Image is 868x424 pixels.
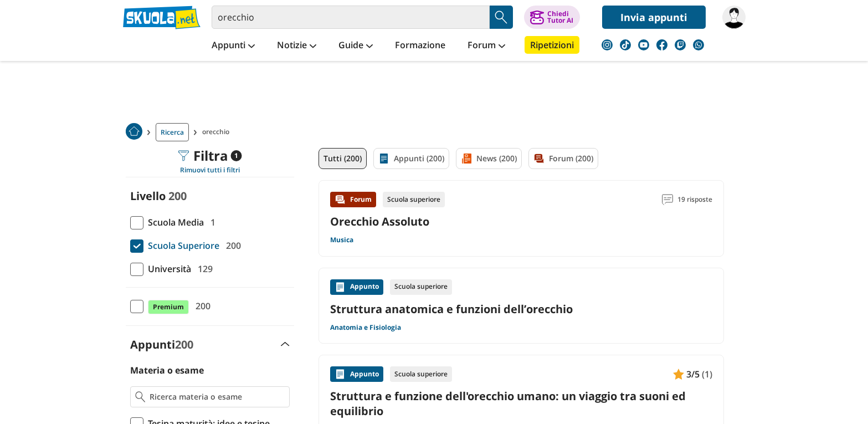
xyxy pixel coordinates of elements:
[330,279,383,295] div: Appunto
[525,36,579,54] a: Ripetizioni
[175,337,193,352] span: 200
[383,192,445,207] div: Scuola superiore
[392,36,448,56] a: Formazione
[620,39,631,50] img: tiktok
[126,166,294,175] div: Rimuovi tutti i filtri
[335,369,346,380] img: Appunti contenuto
[130,364,204,376] label: Materia o esame
[693,39,704,50] img: WhatsApp
[656,39,667,50] img: facebook
[230,150,242,161] span: 1
[330,192,376,207] div: Forum
[274,36,319,56] a: Notizie
[456,148,522,169] a: News (200)
[178,150,189,161] img: Filtra filtri mobile
[319,148,367,169] a: Tutti (200)
[178,148,242,164] div: Filtra
[528,148,598,169] a: Forum (200)
[702,367,712,381] span: (1)
[168,188,187,203] span: 200
[686,367,700,381] span: 3/5
[135,391,146,402] img: Ricerca materia o esame
[143,238,219,253] span: Scuola Superiore
[206,215,215,229] span: 1
[336,36,376,56] a: Guide
[335,194,346,205] img: Forum contenuto
[378,153,389,164] img: Appunti filtro contenuto
[524,6,580,29] button: ChiediTutor AI
[493,9,510,25] img: Cerca appunti, riassunti o versioni
[465,36,508,56] a: Forum
[390,279,452,295] div: Scuola superiore
[222,238,241,253] span: 200
[490,6,513,29] button: Search Button
[602,6,706,29] a: Invia appunti
[373,148,449,169] a: Appunti (200)
[675,39,686,50] img: twitch
[547,11,573,24] div: Chiedi Tutor AI
[126,123,142,141] a: Home
[150,391,284,402] input: Ricerca materia o esame
[126,123,142,140] img: Home
[330,214,429,229] a: Orecchio Assoluto
[330,236,353,244] a: Musica
[143,262,191,276] span: Università
[533,153,545,164] img: Forum filtro contenuto
[330,366,383,382] div: Appunto
[209,36,258,56] a: Appunti
[461,153,472,164] img: News filtro contenuto
[662,194,673,205] img: Commenti lettura
[148,300,189,314] span: Premium
[638,39,649,50] img: youtube
[330,389,712,418] a: Struttura e funzione dell'orecchio umano: un viaggio tra suoni ed equilibrio
[673,369,684,380] img: Appunti contenuto
[143,215,204,229] span: Scuola Media
[193,262,213,276] span: 129
[390,366,452,382] div: Scuola superiore
[281,342,290,346] img: Apri e chiudi sezione
[335,282,346,293] img: Appunti contenuto
[212,6,490,29] input: Cerca appunti, riassunti o versioni
[677,192,712,207] span: 19 risposte
[602,39,613,50] img: instagram
[191,299,210,313] span: 200
[130,337,193,352] label: Appunti
[722,6,746,29] img: Reginaceleste
[330,323,401,332] a: Anatomia e Fisiologia
[130,188,166,203] label: Livello
[330,302,712,316] a: Struttura anatomica e funzioni dell’orecchio
[156,123,189,141] a: Ricerca
[202,123,234,141] span: orecchio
